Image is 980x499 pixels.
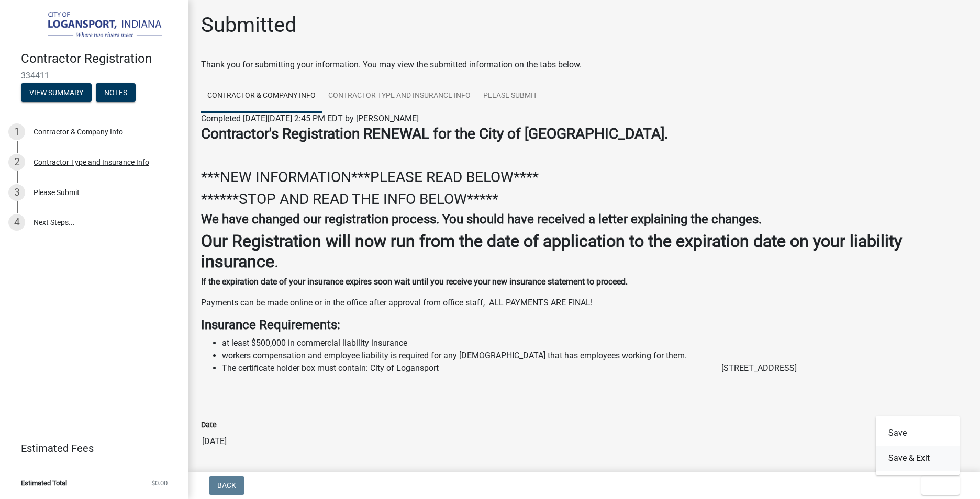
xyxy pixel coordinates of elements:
strong: Contractor's Registration RENEWAL for the City of [GEOGRAPHIC_DATA]. [201,125,668,142]
span: $0.00 [151,480,168,486]
div: Please Submit [34,189,80,196]
a: Estimated Fees [8,438,172,459]
h2: . [201,231,967,271]
div: Contractor Type and Insurance Info [34,158,149,166]
a: Contractor & Company Info [201,80,322,113]
button: Notes [96,83,136,102]
h4: Contractor Registration [21,51,180,66]
div: 4 [8,214,25,231]
strong: Insurance Requirements: [201,317,340,332]
button: Save & Exit [876,446,960,471]
button: Back [209,476,244,495]
label: Date [201,422,217,429]
div: Thank you for submitting your information. You may view the submitted information on the tabs below. [201,59,967,71]
span: Back [217,481,236,490]
li: workers compensation and employee liability is required for any [DEMOGRAPHIC_DATA] that has emplo... [222,349,967,362]
wm-modal-confirm: Notes [96,89,136,97]
a: Contractor Type and Insurance Info [322,80,477,113]
span: Completed [DATE][DATE] 2:45 PM EDT by [PERSON_NAME] [201,114,419,123]
div: 3 [8,184,25,201]
button: Save [876,421,960,446]
span: 334411 [21,71,168,81]
strong: We have changed our registration process. You should have received a letter explaining the changes. [201,212,762,226]
p: Payments can be made online or in the office after approval from office staff, ALL PAYMENTS ARE F... [201,297,967,309]
div: 2 [8,154,25,171]
div: Exit [876,416,960,475]
button: View Summary [21,83,92,102]
a: Please Submit [477,80,543,113]
li: at least $500,000 in commercial liability insurance [222,337,967,349]
li: The certificate holder box must contain: City of Logansport [STREET_ADDRESS] [222,362,967,375]
strong: If the expiration date of your insurance expires soon wait until you receive your new insurance s... [201,277,628,287]
strong: Our Registration will now run from the date of application to the expiration date on your liabili... [201,231,902,271]
span: Exit [930,481,945,490]
div: Contractor & Company Info [34,128,123,135]
span: Estimated Total [21,480,67,486]
button: Exit [921,476,960,495]
div: 1 [8,123,25,140]
h1: Submitted [201,13,297,38]
wm-modal-confirm: Summary [21,89,92,97]
img: City of Logansport, Indiana [21,11,172,40]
